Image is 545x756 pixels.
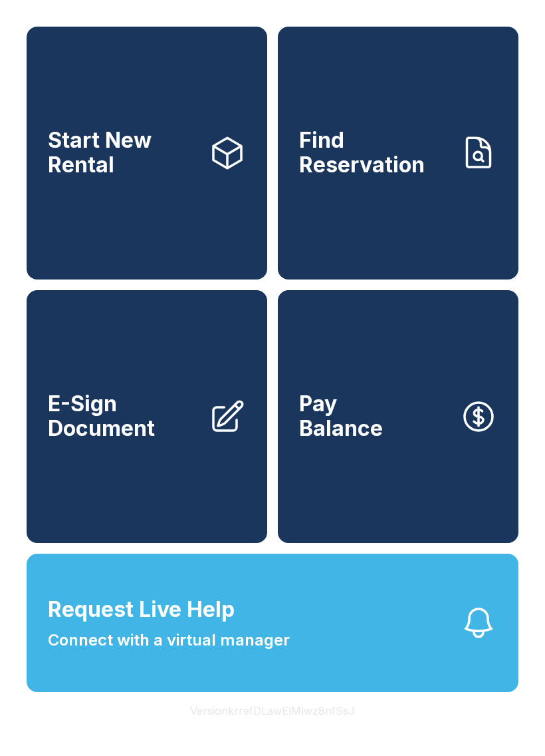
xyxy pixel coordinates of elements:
span: Find Reservation [299,128,449,177]
span: E-Sign Document [48,392,198,441]
a: Start New Rental [27,27,267,280]
button: PayBalance [278,290,518,543]
a: E-Sign Document [27,290,267,543]
button: VersionkrrefDLawElMlwz8nfSsJ [179,692,366,729]
span: Request Live Help [48,594,235,626]
span: Start New Rental [48,128,198,177]
a: Find Reservation [278,27,518,280]
button: Request Live HelpConnect with a virtual manager [27,554,518,692]
span: Pay Balance [299,392,383,441]
span: Connect with a virtual manager [48,628,290,652]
